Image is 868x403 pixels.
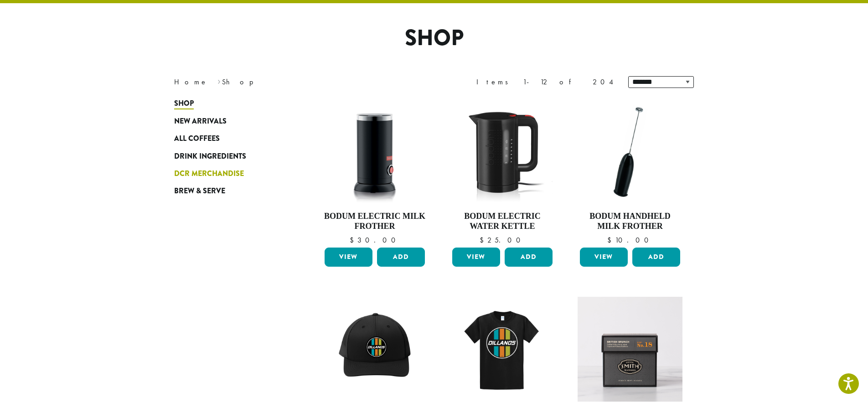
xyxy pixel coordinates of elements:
[480,235,525,245] bdi: 25.00
[632,248,680,267] button: Add
[174,151,246,162] span: Drink Ingredients
[450,212,555,231] h4: Bodum Electric Water Kettle
[174,113,284,130] a: New Arrivals
[505,248,553,267] button: Add
[174,98,194,109] span: Shop
[476,77,615,88] div: Items 1-12 of 204
[350,235,357,245] span: $
[377,248,425,267] button: Add
[322,212,427,231] h4: Bodum Electric Milk Frother
[480,235,487,245] span: $
[174,95,284,112] a: Shop
[578,297,682,402] img: British-Brunch-Signature-Black-Carton-2023-2.jpg
[174,77,208,87] a: Home
[322,99,427,244] a: Bodum Electric Milk Frother $30.00
[350,235,400,245] bdi: 30.00
[174,116,227,127] span: New Arrivals
[325,248,372,267] a: View
[450,99,555,204] img: DP3955.01.png
[217,73,221,88] span: ›
[174,133,220,145] span: All Coffees
[174,182,284,200] a: Brew & Serve
[174,165,284,182] a: DCR Merchandise
[452,248,500,267] a: View
[578,99,682,204] img: DP3927.01-002.png
[578,99,682,244] a: Bodum Handheld Milk Frother $10.00
[607,235,615,245] span: $
[578,212,682,231] h4: Bodum Handheld Milk Frother
[322,297,427,402] img: DCR-Retro-Three-Strip-Circle-Patch-Trucker-Hat-Fall-WEB-scaled.jpg
[174,186,225,197] span: Brew & Serve
[450,99,555,244] a: Bodum Electric Water Kettle $25.00
[607,235,653,245] bdi: 10.00
[167,25,701,52] h1: Shop
[174,77,420,88] nav: Breadcrumb
[174,130,284,147] a: All Coffees
[322,99,427,204] img: DP3954.01-002.png
[174,147,284,165] a: Drink Ingredients
[450,297,555,402] img: DCR-Retro-Three-Strip-Circle-Tee-Fall-WEB-scaled.jpg
[580,248,628,267] a: View
[174,168,244,180] span: DCR Merchandise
